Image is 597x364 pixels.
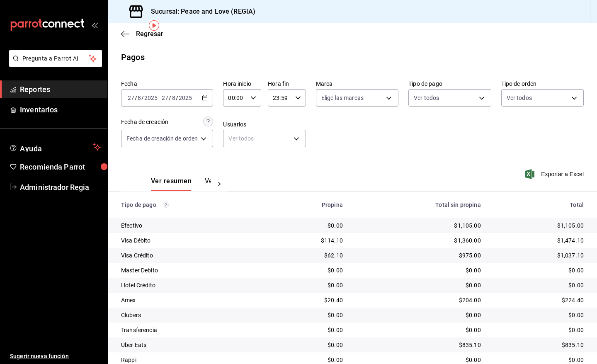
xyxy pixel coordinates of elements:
[494,356,584,364] div: $0.00
[501,81,584,87] label: Tipo de orden
[121,266,260,274] div: Master Debito
[273,201,343,208] div: Propina
[494,311,584,319] div: $0.00
[161,95,169,101] input: --
[10,352,101,361] span: Sugerir nueva función
[494,326,584,334] div: $0.00
[149,20,159,31] img: Tooltip marker
[273,251,343,260] div: $62.10
[223,81,261,87] label: Hora inicio
[20,104,101,115] span: Inventarios
[316,81,398,87] label: Marca
[121,81,213,87] label: Fecha
[137,95,141,101] input: --
[20,182,101,193] span: Administrador Regia
[6,60,102,69] a: Pregunta a Parrot AI
[121,281,260,289] div: Hotel Crédito
[121,221,260,230] div: Efectivo
[356,236,481,245] div: $1,360.00
[20,161,101,172] span: Recomienda Parrot
[507,94,532,102] span: Ver todos
[121,356,260,364] div: Rappi
[121,251,260,260] div: Visa Crédito
[121,326,260,334] div: Transferencia
[22,54,89,63] span: Pregunta a Parrot AI
[121,118,168,126] div: Fecha de creación
[273,341,343,349] div: $0.00
[121,341,260,349] div: Uber Eats
[20,84,101,95] span: Reportes
[121,311,260,319] div: Clubers
[126,134,198,143] span: Fecha de creación de orden
[205,177,236,191] button: Ver pagos
[159,95,160,101] span: -
[321,94,364,102] span: Elige las marcas
[273,326,343,334] div: $0.00
[494,266,584,274] div: $0.00
[121,30,163,38] button: Regresar
[268,81,306,87] label: Hora fin
[121,201,260,208] div: Tipo de pago
[356,281,481,289] div: $0.00
[172,95,176,101] input: --
[356,221,481,230] div: $1,105.00
[121,236,260,245] div: Visa Débito
[273,221,343,230] div: $0.00
[135,95,137,101] span: /
[178,95,192,101] input: ----
[91,22,98,28] button: open_drawer_menu
[356,201,481,208] div: Total sin propina
[121,296,260,304] div: Amex
[169,95,171,101] span: /
[494,251,584,260] div: $1,037.10
[223,121,306,127] label: Usuarios
[144,7,255,17] h3: Sucursal: Peace and Love (REGIA)
[151,177,192,191] button: Ver resumen
[494,281,584,289] div: $0.00
[527,169,584,179] button: Exportar a Excel
[273,266,343,274] div: $0.00
[356,266,481,274] div: $0.00
[356,341,481,349] div: $835.10
[356,311,481,319] div: $0.00
[494,221,584,230] div: $1,105.00
[223,130,306,147] div: Ver todos
[127,95,135,101] input: --
[356,356,481,364] div: $0.00
[408,81,491,87] label: Tipo de pago
[144,95,158,101] input: ----
[163,202,169,208] svg: Los pagos realizados con Pay y otras terminales son montos brutos.
[494,341,584,349] div: $835.10
[20,142,90,152] span: Ayuda
[273,236,343,245] div: $114.10
[356,296,481,304] div: $204.00
[151,177,211,191] div: navigation tabs
[136,30,163,38] span: Regresar
[356,251,481,260] div: $975.00
[273,356,343,364] div: $0.00
[356,326,481,334] div: $0.00
[273,296,343,304] div: $20.40
[141,95,144,101] span: /
[414,94,439,102] span: Ver todos
[494,236,584,245] div: $1,474.10
[494,201,584,208] div: Total
[273,281,343,289] div: $0.00
[9,50,102,67] button: Pregunta a Parrot AI
[176,95,178,101] span: /
[273,311,343,319] div: $0.00
[494,296,584,304] div: $224.40
[121,51,145,63] div: Pagos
